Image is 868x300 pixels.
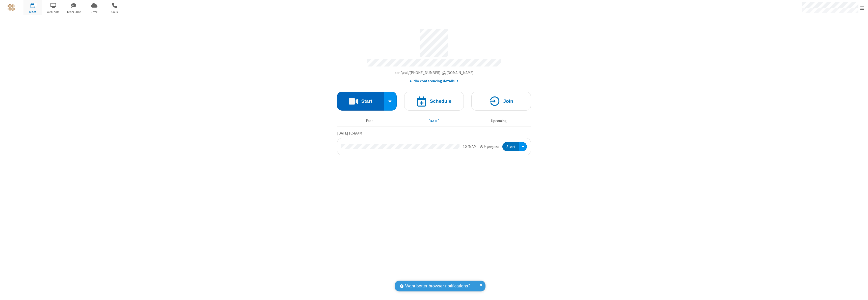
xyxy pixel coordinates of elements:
section: Today's Meetings [337,130,531,155]
iframe: Chat [855,287,864,296]
span: Webinars [44,10,63,14]
button: Start [337,92,384,111]
button: Schedule [404,92,464,111]
button: Past [339,116,400,126]
h4: Schedule [430,99,451,104]
em: in progress [480,144,499,149]
button: Copy my meeting room linkCopy my meeting room link [395,70,474,76]
span: Want better browser notifications? [405,283,470,289]
div: Open menu [519,142,527,151]
span: Team Chat [64,10,83,14]
button: Join [471,92,531,111]
section: Account details [337,25,531,84]
span: Meet [23,10,42,14]
span: Calls [105,10,124,14]
button: Upcoming [468,116,529,126]
h4: Join [503,99,513,104]
h4: Start [361,99,372,104]
button: [DATE] [404,116,465,126]
span: [DATE] 10:49 AM [337,131,362,136]
div: Start conference options [384,92,397,111]
div: 1 [34,3,37,7]
div: 10:45 AM [463,144,476,150]
img: QA Selenium DO NOT DELETE OR CHANGE [8,4,15,11]
span: Copy my meeting room link [395,70,474,75]
span: Drive [85,10,104,14]
button: Audio conferencing details [410,78,459,84]
button: Start [502,142,519,151]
